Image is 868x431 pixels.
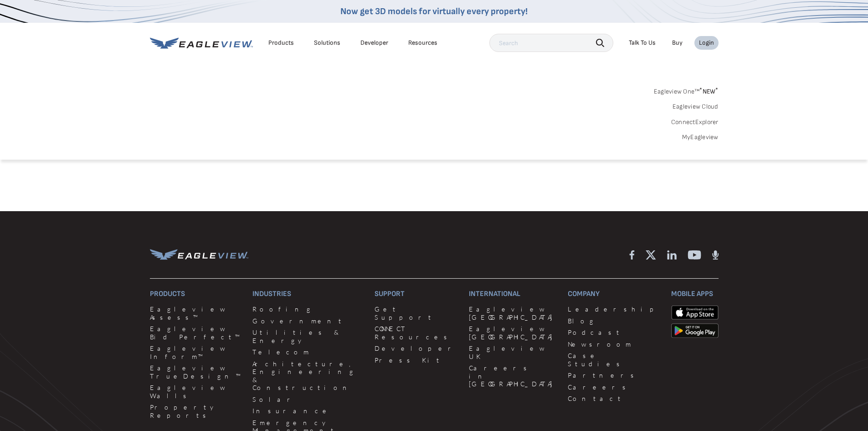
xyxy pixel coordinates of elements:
a: Telecom [252,348,364,356]
img: google-play-store_b9643a.png [671,323,719,338]
a: Now get 3D models for virtually every property! [340,6,528,17]
a: Roofing [252,305,364,313]
a: Property Reports [150,403,242,419]
div: Talk To Us [629,39,656,47]
h3: Mobile Apps [671,290,719,298]
a: Careers in [GEOGRAPHIC_DATA] [469,364,557,388]
a: Developer [360,39,388,47]
a: Developer [375,344,458,353]
h3: Support [375,290,458,298]
a: Eagleview Cloud [673,103,719,111]
a: Insurance [252,407,364,415]
a: CONNECT Resources [375,325,458,341]
h3: International [469,290,557,298]
a: Eagleview Assess™ [150,305,242,321]
div: Products [268,39,294,47]
a: Eagleview [GEOGRAPHIC_DATA] [469,305,557,321]
a: Careers [568,383,660,391]
a: Partners [568,371,660,379]
a: Eagleview One™*NEW* [654,85,719,95]
a: Newsroom [568,340,660,348]
div: Solutions [314,39,340,47]
a: Eagleview Bid Perfect™ [150,325,242,341]
a: Eagleview Inform™ [150,344,242,360]
a: Utilities & Energy [252,328,364,344]
a: Government [252,317,364,325]
a: Press Kit [375,356,458,364]
input: Search [489,34,613,52]
a: Eagleview [GEOGRAPHIC_DATA] [469,325,557,341]
a: Eagleview TrueDesign™ [150,364,242,380]
a: Leadership [568,305,660,313]
a: Eagleview UK [469,344,557,360]
img: apple-app-store.png [671,305,719,320]
a: Podcast [568,328,660,337]
h3: Industries [252,290,364,298]
h3: Products [150,290,242,298]
a: MyEagleview [682,133,719,141]
a: Blog [568,317,660,325]
span: NEW [699,88,718,95]
a: Get Support [375,305,458,321]
a: Case Studies [568,352,660,368]
a: Eagleview Walls [150,384,242,400]
a: Architecture, Engineering & Construction [252,360,364,392]
div: Login [699,39,714,47]
h3: Company [568,290,660,298]
a: Buy [672,39,683,47]
div: Resources [408,39,437,47]
a: Contact [568,395,660,403]
a: ConnectExplorer [671,118,719,126]
a: Solar [252,395,364,404]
